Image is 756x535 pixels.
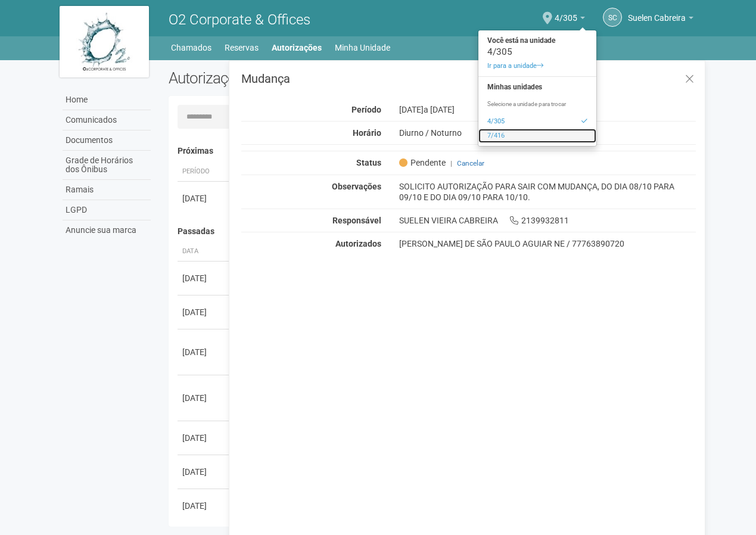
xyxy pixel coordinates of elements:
[390,215,705,226] div: SUELEN VIEIRA CABREIRA 2139932811
[182,466,226,478] div: [DATE]
[335,239,381,248] strong: Autorizados
[478,80,596,94] strong: Minhas unidades
[457,159,484,167] a: Cancelar
[182,392,226,404] div: [DATE]
[63,130,151,151] a: Documentos
[332,216,381,225] strong: Responsável
[603,8,622,27] a: SC
[399,238,696,249] div: [PERSON_NAME] DE SÃO PAULO AGUIAR NE / 77763890720
[478,100,596,108] p: Selecione a unidade para trocar
[478,48,596,56] div: 4/305
[182,500,226,512] div: [DATE]
[63,180,151,200] a: Ramais
[63,220,151,240] a: Anuncie sua marca
[178,227,688,236] h4: Passadas
[478,59,596,73] a: Ir para a unidade
[225,39,259,56] a: Reservas
[478,114,596,129] a: 4/305
[182,306,226,318] div: [DATE]
[178,242,231,262] th: Data
[555,2,577,23] span: 4/305
[272,39,322,56] a: Autorizações
[182,346,226,358] div: [DATE]
[628,15,693,24] a: Suelen Cabreira
[241,73,696,85] h3: Mudança
[169,11,310,28] span: O2 Corporate & Offices
[182,192,226,204] div: [DATE]
[178,162,231,182] th: Período
[353,128,381,138] strong: Horário
[450,159,452,167] span: |
[390,104,705,115] div: [DATE]
[390,181,705,203] div: SOLICITO AUTORIZAÇÃO PARA SAIR COM MUDANÇA, DO DIA 08/10 PARA 09/10 E DO DIA 09/10 PARA 10/10.
[478,129,596,143] a: 7/416
[60,6,149,77] img: logo.jpg
[399,157,446,168] span: Pendente
[332,182,381,191] strong: Observações
[628,2,686,23] span: Suelen Cabreira
[335,39,390,56] a: Minha Unidade
[351,105,381,114] strong: Período
[63,110,151,130] a: Comunicados
[63,200,151,220] a: LGPD
[182,432,226,444] div: [DATE]
[182,272,226,284] div: [DATE]
[178,147,688,155] h4: Próximas
[169,69,424,87] h2: Autorizações
[356,158,381,167] strong: Status
[63,90,151,110] a: Home
[63,151,151,180] a: Grade de Horários dos Ônibus
[390,127,705,138] div: Diurno / Noturno
[478,33,596,48] strong: Você está na unidade
[555,15,585,24] a: 4/305
[171,39,211,56] a: Chamados
[424,105,455,114] span: a [DATE]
